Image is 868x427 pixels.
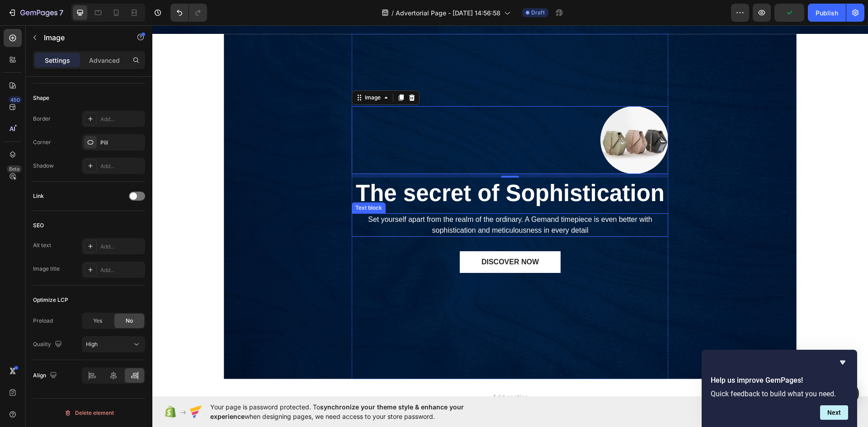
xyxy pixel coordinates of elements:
button: 7 [4,4,67,22]
div: DISCOVER NOW [329,231,387,242]
span: Your page is password protected. To when designing pages, we need access to your store password. [210,402,499,421]
span: synchronize your theme style & enhance your experience [210,403,464,420]
span: Advertorial Page - [DATE] 14:56:58 [396,8,500,18]
button: High [82,336,145,352]
div: 450 [9,96,22,103]
button: Delete element [33,406,145,420]
div: Add... [100,115,143,123]
div: Text block [201,178,231,187]
iframe: Design area [152,25,868,396]
span: No [126,317,133,325]
button: Hide survey [837,357,848,368]
div: Add... [100,243,143,251]
div: Link [33,192,44,200]
div: Shape [33,94,49,102]
p: The secret of Sophistication [200,153,515,183]
button: Publish [808,4,846,22]
span: Yes [93,317,102,325]
div: Pill [100,139,143,147]
div: SEO [33,221,44,230]
p: Set yourself apart from the realm of the ordinary. A Gemand timepiece is even better with sophist... [200,189,515,211]
h2: Help us improve GemPages! [711,375,848,386]
div: Undo/Redo [170,4,207,22]
div: Beta [7,165,22,173]
div: Add... [100,266,143,274]
span: Add section [336,367,379,376]
div: Shadow [33,162,54,170]
div: Alt text [33,241,51,249]
div: Quality [33,338,64,351]
span: High [86,341,98,347]
span: / [392,8,394,18]
div: Add... [100,162,143,170]
p: Advanced [89,56,120,65]
p: Image [44,32,121,43]
div: Align [33,370,59,382]
button: DISCOVER NOW [307,226,408,248]
p: Settings [45,56,70,65]
div: Publish [816,8,838,18]
div: Optimize LCP [33,296,68,304]
div: Preload [33,317,53,325]
span: Draft [531,9,545,17]
img: image_demo.jpg [448,81,516,149]
p: 7 [59,7,63,18]
button: Next question [820,405,848,420]
div: Image title [33,265,60,273]
div: Delete element [64,408,114,418]
div: Image [211,68,230,76]
p: Quick feedback to build what you need. [711,389,848,398]
div: Help us improve GemPages! [711,357,848,420]
div: Corner [33,138,51,146]
div: Border [33,115,51,123]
